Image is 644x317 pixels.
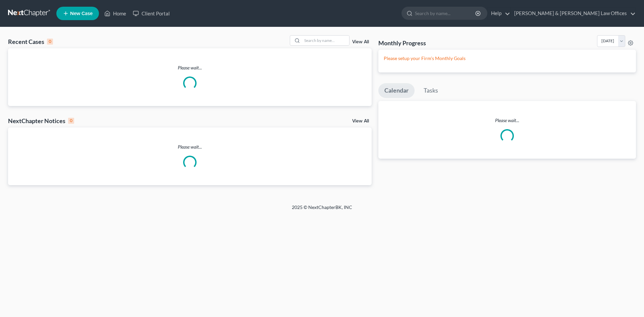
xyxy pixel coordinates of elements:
[129,7,173,19] a: Client Portal
[47,39,53,45] div: 0
[8,117,74,125] div: NextChapter Notices
[378,117,636,124] p: Please wait...
[8,64,372,71] p: Please wait...
[8,144,372,150] p: Please wait...
[8,38,53,46] div: Recent Cases
[302,36,349,45] input: Search by name...
[352,40,369,44] a: View All
[511,7,636,19] a: [PERSON_NAME] & [PERSON_NAME] Law Offices
[378,83,415,98] a: Calendar
[131,204,513,216] div: 2025 © NextChapterBK, INC
[415,7,476,19] input: Search by name...
[378,39,426,47] h3: Monthly Progress
[68,118,74,124] div: 0
[352,119,369,123] a: View All
[70,11,93,16] span: New Case
[418,83,444,98] a: Tasks
[101,7,129,19] a: Home
[488,7,510,19] a: Help
[384,55,631,62] p: Please setup your Firm's Monthly Goals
